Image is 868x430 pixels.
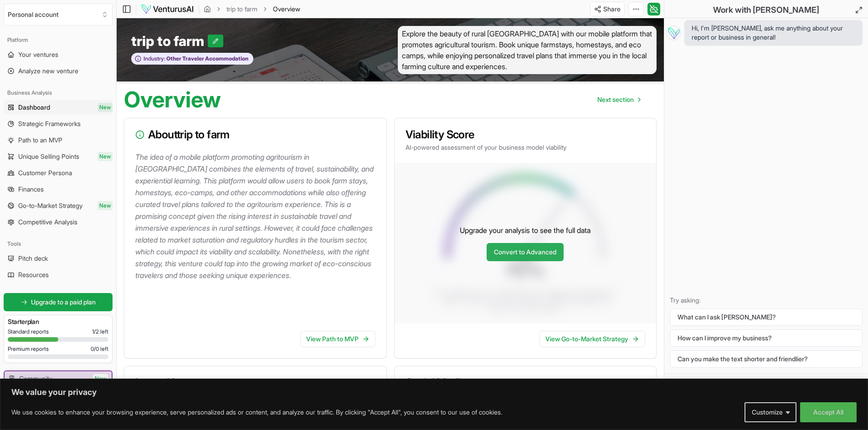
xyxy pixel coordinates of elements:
[31,298,96,307] span: Upgrade to a paid plan
[8,345,49,353] span: Premium reports
[4,149,113,164] a: Unique Selling PointsNew
[406,377,547,388] h3: Social Media
[4,33,113,47] div: Platform
[18,136,62,145] span: Path to an MVP
[4,215,113,229] a: Competitive Analysis
[666,25,681,40] img: Vera
[487,243,564,261] a: Convert to Advanced
[226,5,257,14] a: trip to farm
[135,151,379,281] p: The idea of a mobile platform promoting agritourism in [GEOGRAPHIC_DATA] combines the elements of...
[4,293,113,311] a: Upgrade to a paid plan
[300,331,375,347] a: View Path to MVP
[8,317,108,326] h3: Starter plan
[745,402,796,422] button: Customize
[18,254,48,263] span: Pitch deck
[5,371,112,386] a: CommunityNew
[11,407,502,418] p: We use cookies to enhance your browsing experience, serve personalized ads or content, and analyz...
[98,103,113,112] span: New
[18,270,49,279] span: Resources
[4,251,113,266] a: Pitch deck
[19,374,52,383] span: Community
[18,119,81,128] span: Strategic Frameworks
[18,152,79,161] span: Unique Selling Points
[11,387,857,398] p: We value your privacy
[93,374,108,383] span: New
[406,143,646,152] p: AI-powered assessment of your business model viability
[135,129,375,140] h3: About trip to farm
[4,198,113,213] a: Go-to-Market StrategyNew
[590,2,625,16] button: Share
[670,296,863,305] p: Try asking:
[4,166,113,180] a: Customer Persona
[135,377,234,388] h3: Latest News
[91,345,108,353] span: 0 / 0 left
[406,129,646,140] h3: Viability Score
[692,24,855,42] span: Hi, I'm [PERSON_NAME], ask me anything about your report or business in general!
[4,47,113,62] a: Your ventures
[18,201,82,210] span: Go-to-Market Strategy
[98,201,113,210] span: New
[539,331,645,347] a: View Go-to-Market Strategy
[204,5,300,14] nav: breadcrumb
[131,53,253,65] button: Industry:Other Traveler Accommodation
[8,328,49,335] span: Standard reports
[713,4,819,16] h2: Work with [PERSON_NAME]
[18,103,50,112] span: Dashboard
[18,168,72,177] span: Customer Persona
[98,152,113,161] span: New
[590,91,647,109] nav: pagination
[124,89,221,111] h1: Overview
[18,50,58,59] span: Your ventures
[4,182,113,197] a: Finances
[398,26,657,74] span: Explore the beauty of rural [GEOGRAPHIC_DATA] with our mobile platform that promotes agricultural...
[460,225,591,236] p: Upgrade your analysis to see the full data
[4,64,113,78] a: Analyze new venture
[273,5,300,14] span: Overview
[670,309,863,326] button: What can I ask [PERSON_NAME]?
[590,91,647,109] a: Go to next page
[4,86,113,100] div: Business Analysis
[603,5,621,14] span: Share
[18,185,44,194] span: Finances
[18,66,78,76] span: Analyze new venture
[597,95,634,104] span: Next section
[4,237,113,251] div: Tools
[670,350,863,368] button: Can you make the text shorter and friendlier?
[92,328,108,335] span: 1 / 2 left
[165,55,248,62] span: Other Traveler Accommodation
[4,4,113,25] button: Select an organization
[144,55,165,62] span: Industry:
[4,116,113,131] a: Strategic Frameworks
[670,329,863,347] button: How can I improve my business?
[800,402,857,422] button: Accept All
[18,218,77,227] span: Competitive Analysis
[4,100,113,115] a: DashboardNew
[131,33,208,49] span: trip to farm
[4,268,113,282] a: Resources
[4,133,113,147] a: Path to an MVP
[141,4,194,15] img: logo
